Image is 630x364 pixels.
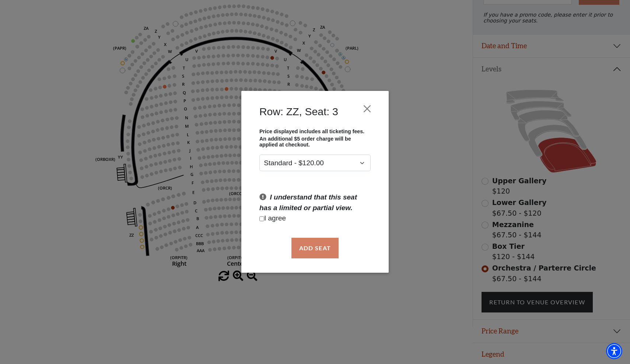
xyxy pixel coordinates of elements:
p: I agree [259,213,371,224]
p: An additional $5 order charge will be applied at checkout. [259,136,371,148]
div: Accessibility Menu [606,343,622,359]
p: Price displayed includes all ticketing fees. [259,128,371,134]
p: I understand that this seat has a limited or partial view. [259,192,371,213]
h4: Row: ZZ, Seat: 3 [259,105,338,118]
input: Checkbox field [259,216,264,221]
button: Close [360,102,374,116]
